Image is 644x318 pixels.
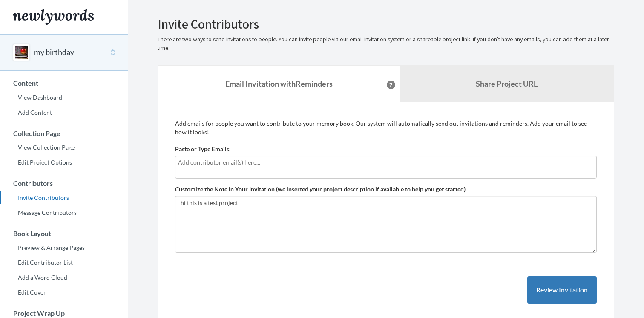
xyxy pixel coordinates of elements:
[175,119,597,136] p: Add emails for people you want to contribute to your memory book. Our system will automatically s...
[527,276,597,304] button: Review Invitation
[0,230,128,237] h3: Book Layout
[0,79,128,87] h3: Content
[175,196,597,253] textarea: hi this is a test project
[175,185,466,194] label: Customize the Note in Your Invitation (we inserted your project description if available to help ...
[158,17,614,31] h2: Invite Contributors
[476,79,538,88] b: Share Project URL
[0,179,128,187] h3: Contributors
[178,158,594,167] input: Add contributor email(s) here...
[225,79,333,88] strong: Email Invitation with Reminders
[0,309,128,317] h3: Project Wrap Up
[34,47,74,58] button: my birthday
[175,145,231,153] label: Paste or Type Emails:
[13,9,94,25] img: Newlywords logo
[158,35,614,52] p: There are two ways to send invitations to people. You can invite people via our email invitation ...
[0,130,128,137] h3: Collection Page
